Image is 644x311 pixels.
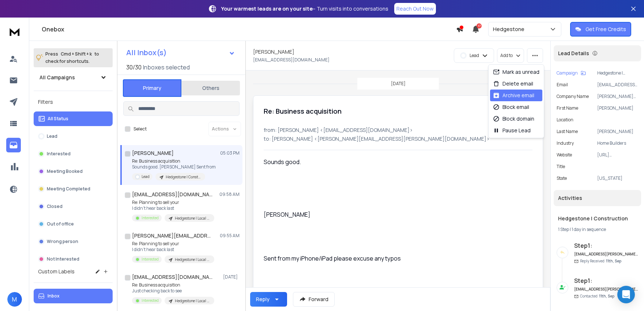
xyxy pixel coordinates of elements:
div: Mark as unread [493,68,539,76]
span: Cmd + Shift + k [60,50,93,58]
p: Contacted [580,293,614,299]
p: Email [557,82,568,88]
h1: [PERSON_NAME][EMAIL_ADDRESS][DOMAIN_NAME] [132,232,212,239]
p: [PERSON_NAME] [597,105,638,111]
p: title [557,164,565,170]
p: Hedgestone | Construction [597,70,638,76]
h1: Onebox [42,25,456,34]
img: logo [7,25,22,38]
span: Sent from my iPhone/iPad please excuse any typos [264,254,401,262]
h1: [EMAIL_ADDRESS][DOMAIN_NAME] [132,191,212,198]
button: Forward [293,292,335,307]
p: Reach Out Now [396,5,434,12]
p: Re: Planning to sell your [132,200,214,205]
h6: Step 1 : [574,276,638,285]
p: Interested [142,215,159,221]
p: Campaign [557,70,578,76]
div: Open Intercom Messenger [617,286,635,303]
label: Select [133,126,147,132]
h6: [EMAIL_ADDRESS][PERSON_NAME][DOMAIN_NAME] [574,251,638,257]
p: [PERSON_NAME] [597,129,638,134]
p: Lead [142,174,150,179]
p: Meeting Completed [47,186,90,192]
p: 09:58 AM [219,191,240,197]
p: Out of office [47,221,74,227]
p: Interested [47,151,71,157]
div: | [558,227,637,232]
p: Hedgestone | Construction [166,174,201,180]
p: from: [PERSON_NAME] <[EMAIL_ADDRESS][DOMAIN_NAME]> [264,126,532,134]
div: [PERSON_NAME] [264,210,477,219]
h1: [PERSON_NAME] [253,48,294,56]
p: Company Name [557,94,589,99]
p: 09:55 AM [220,233,240,239]
p: website [557,152,572,158]
h1: All Campaigns [39,74,75,81]
div: Activities [554,190,641,206]
span: 11th, Sep [606,258,621,263]
span: 1 day in sequence [572,226,606,232]
p: Closed [47,204,63,209]
h1: Re: Business acquisition [264,106,342,116]
p: Add to [500,53,513,58]
p: Meeting Booked [47,168,83,174]
p: location [557,117,573,123]
p: Press to check for shortcuts. [45,50,99,65]
p: Hedgestone | Local Business [175,257,210,262]
p: Hedgestone [493,26,527,33]
p: First Name [557,105,578,111]
p: Just checking back to see [132,288,214,294]
p: [DATE] [223,274,240,280]
p: Interested [142,257,159,262]
div: Block domain [493,115,534,122]
p: State [557,175,567,181]
h1: Hedgestone | Construction [558,215,637,222]
h1: [EMAIL_ADDRESS][DOMAIN_NAME] [132,273,212,281]
p: Last Name [557,129,578,134]
p: Re: Business acquisition [132,158,216,164]
p: I didn't hear back last [132,247,214,253]
span: 11th, Sep [599,293,614,299]
p: Lead [47,133,57,139]
p: Re: Planning to sell your [132,241,214,247]
p: I didn't hear back last [132,205,214,211]
p: Wrong person [47,239,78,244]
h3: Custom Labels [38,268,75,275]
p: 05:03 PM [220,150,240,156]
p: Home Builders [597,140,638,146]
span: M [7,292,22,307]
h1: All Inbox(s) [126,49,167,56]
div: Delete email [493,80,533,87]
p: to: [PERSON_NAME] <[PERSON_NAME][EMAIL_ADDRESS][PERSON_NAME][DOMAIN_NAME]> [264,135,532,143]
p: Lead Details [558,50,589,57]
strong: Your warmest leads are on your site [221,5,313,12]
button: Primary [123,79,181,97]
span: 30 / 30 [126,63,142,72]
p: [EMAIL_ADDRESS][DOMAIN_NAME] [597,82,638,88]
button: Others [181,80,240,96]
p: Reply Received [580,258,621,264]
span: 17 [477,23,482,29]
h3: Inboxes selected [143,63,190,72]
p: industry [557,140,574,146]
div: Archive email [493,92,534,99]
p: Hedgestone | Local Business [175,298,210,304]
span: 1 Step [558,226,569,232]
h1: [PERSON_NAME] [132,149,174,157]
h6: [EMAIL_ADDRESS][PERSON_NAME][DOMAIN_NAME] [574,287,638,292]
p: Lead [470,53,479,58]
p: [PERSON_NAME] Custom Homes [597,94,638,99]
p: [URL][DOMAIN_NAME] [597,152,638,158]
p: Interested [142,298,159,303]
div: Reply [256,296,270,303]
p: All Status [48,116,68,122]
p: [DATE] [391,81,406,87]
p: [EMAIL_ADDRESS][DOMAIN_NAME] [253,57,329,63]
p: Sounds good. [PERSON_NAME] Sent from [132,164,216,170]
h3: Filters [34,97,113,107]
p: Get Free Credits [585,26,626,33]
p: [US_STATE] [597,175,638,181]
p: Re: Business acquisition [132,282,214,288]
p: Hedgestone | Local Business [175,216,210,221]
p: Not Interested [47,256,79,262]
